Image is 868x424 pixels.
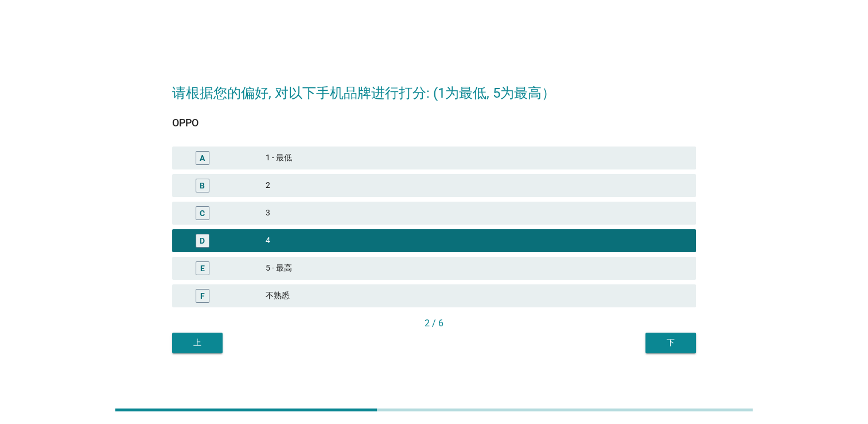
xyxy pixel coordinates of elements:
[200,152,205,164] div: A
[200,234,205,246] div: D
[266,151,687,165] div: 1 - 最低
[200,262,205,274] div: E
[172,317,696,330] div: 2 / 6
[655,337,687,349] div: 下
[266,179,687,192] div: 2
[645,333,696,353] button: 下
[172,71,696,103] h2: 请根据您的偏好, 对以下手机品牌进行打分: (1为最低, 5为最高）
[266,289,687,303] div: 不熟悉
[200,290,205,302] div: F
[172,115,696,130] div: OPPO
[266,206,687,220] div: 3
[172,333,223,353] button: 上
[200,207,205,219] div: C
[181,337,213,349] div: 上
[266,234,687,248] div: 4
[200,179,205,191] div: B
[266,261,687,275] div: 5 - 最高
